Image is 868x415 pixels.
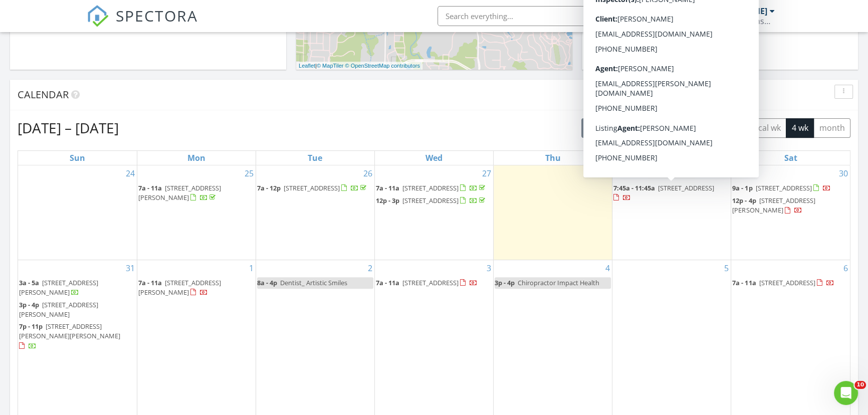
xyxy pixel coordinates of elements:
[480,165,493,181] a: Go to August 27, 2025
[698,118,723,138] button: day
[19,278,39,287] span: 3a - 5a
[138,182,255,204] a: 7a - 11a [STREET_ADDRESS][PERSON_NAME]
[753,118,787,138] button: cal wk
[613,182,730,204] a: 7:45a - 11:45a [STREET_ADDRESS]
[722,260,731,276] a: Go to September 5, 2025
[647,118,671,138] button: Next
[732,182,849,194] a: 9a - 1p [STREET_ADDRESS]
[732,278,834,287] a: 7a - 11a [STREET_ADDRESS]
[18,118,119,138] h2: [DATE] – [DATE]
[138,277,255,299] a: 7a - 11a [STREET_ADDRESS][PERSON_NAME]
[599,165,612,181] a: Go to August 28, 2025
[374,165,493,260] td: Go to August 27, 2025
[723,118,753,138] button: week
[376,196,487,205] a: 12p - 3p [STREET_ADDRESS]
[376,183,399,192] span: 7a - 11a
[19,322,120,340] span: [STREET_ADDRESS][PERSON_NAME][PERSON_NAME]
[837,165,850,181] a: Go to August 30, 2025
[257,183,281,192] span: 7a - 12p
[376,182,492,194] a: 7a - 11a [STREET_ADDRESS]
[624,118,647,138] button: Previous
[732,196,815,215] a: 12p - 4p [STREET_ADDRESS][PERSON_NAME]
[185,151,207,165] a: Monday
[280,278,347,287] span: Dentist_ Artistic Smiles
[19,278,98,297] a: 3a - 5a [STREET_ADDRESS][PERSON_NAME]
[376,183,487,192] a: 7a - 11a [STREET_ADDRESS]
[834,381,858,405] iframe: Intercom live chat
[257,278,277,287] span: 8a - 4p
[658,183,714,192] span: [STREET_ADDRESS]
[243,165,256,181] a: Go to August 25, 2025
[345,63,420,69] a: © OpenStreetMap contributors
[518,278,599,287] span: Chiropractor Impact Health
[603,260,612,276] a: Go to September 4, 2025
[376,278,399,287] span: 7a - 11a
[581,118,618,138] button: [DATE]
[19,322,43,331] span: 7p - 11p
[732,196,815,215] span: [STREET_ADDRESS][PERSON_NAME]
[841,260,850,276] a: Go to September 6, 2025
[299,63,315,69] a: Leaflet
[137,165,256,260] td: Go to August 25, 2025
[543,151,563,165] a: Thursday
[284,183,340,192] span: [STREET_ADDRESS]
[402,183,459,192] span: [STREET_ADDRESS]
[138,183,221,202] span: [STREET_ADDRESS][PERSON_NAME]
[19,300,98,319] span: [STREET_ADDRESS][PERSON_NAME]
[19,277,136,299] a: 3a - 5a [STREET_ADDRESS][PERSON_NAME]
[138,278,162,287] span: 7a - 11a
[87,5,109,27] img: The Best Home Inspection Software - Spectora
[665,151,679,165] a: Friday
[702,6,767,16] div: [PERSON_NAME]
[731,165,850,260] td: Go to August 30, 2025
[138,278,221,297] span: [STREET_ADDRESS][PERSON_NAME]
[613,183,714,202] a: 7:45a - 11:45a [STREET_ADDRESS]
[423,151,445,165] a: Wednesday
[755,183,811,192] span: [STREET_ADDRESS]
[786,118,814,138] button: 4 wk
[138,183,162,192] span: 7a - 11a
[485,260,493,276] a: Go to September 3, 2025
[18,165,137,260] td: Go to August 24, 2025
[19,300,39,309] span: 3p - 4p
[138,278,221,297] a: 7a - 11a [STREET_ADDRESS][PERSON_NAME]
[782,151,799,165] a: Saturday
[317,63,344,69] a: © MapTiler
[732,196,756,205] span: 12p - 4p
[124,165,137,181] a: Go to August 24, 2025
[376,195,492,207] a: 12p - 3p [STREET_ADDRESS]
[402,278,459,287] span: [STREET_ADDRESS]
[438,6,638,26] input: Search everything...
[376,277,492,289] a: 7a - 11a [STREET_ADDRESS]
[19,322,120,350] a: 7p - 11p [STREET_ADDRESS][PERSON_NAME][PERSON_NAME]
[18,88,69,101] span: Calendar
[256,165,374,260] td: Go to August 26, 2025
[124,260,137,276] a: Go to August 31, 2025
[138,183,221,202] a: 7a - 11a [STREET_ADDRESS][PERSON_NAME]
[366,260,374,276] a: Go to September 2, 2025
[296,62,422,70] div: |
[247,260,256,276] a: Go to September 1, 2025
[306,151,324,165] a: Tuesday
[361,165,374,181] a: Go to August 26, 2025
[732,277,849,289] a: 7a - 11a [STREET_ADDRESS]
[612,165,731,260] td: Go to August 29, 2025
[675,16,775,26] div: Above All Else Home Inspections, LLC
[376,278,478,287] a: 7a - 11a [STREET_ADDRESS]
[718,165,731,181] a: Go to August 29, 2025
[19,299,136,320] a: 3p - 4p [STREET_ADDRESS][PERSON_NAME]
[732,183,752,192] span: 9a - 1p
[732,278,756,287] span: 7a - 11a
[376,196,399,205] span: 12p - 3p
[402,196,459,205] span: [STREET_ADDRESS]
[257,183,368,192] a: 7a - 12p [STREET_ADDRESS]
[613,183,655,192] span: 7:45a - 11:45a
[854,381,866,389] span: 10
[87,14,198,35] a: SPECTORA
[732,195,849,217] a: 12p - 4p [STREET_ADDRESS][PERSON_NAME]
[257,182,373,194] a: 7a - 12p [STREET_ADDRESS]
[813,118,850,138] button: month
[759,278,815,287] span: [STREET_ADDRESS]
[676,118,699,138] button: list
[732,183,830,192] a: 9a - 1p [STREET_ADDRESS]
